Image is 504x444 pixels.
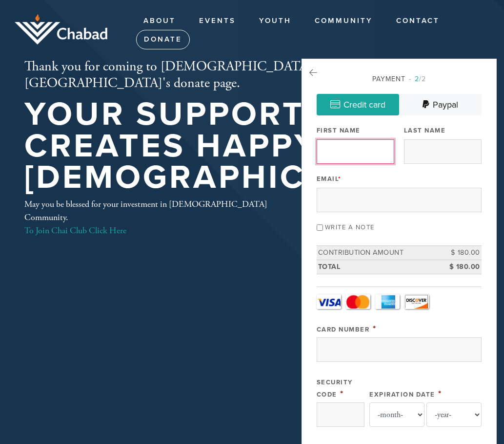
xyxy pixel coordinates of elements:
label: First Name [317,126,361,135]
a: Contact [389,12,447,30]
img: logo_half.png [15,14,107,44]
select: Expiration Date month [369,402,424,427]
h2: Thank you for coming to [DEMOGRAPHIC_DATA][GEOGRAPHIC_DATA]'s donate page. [24,59,443,91]
a: Credit card [317,94,399,115]
label: Email [317,175,342,183]
div: May you be blessed for your investment in [DEMOGRAPHIC_DATA] Community. [24,198,270,237]
a: MasterCard [346,294,370,309]
span: This field is required. [373,323,377,334]
span: This field is required. [438,388,442,399]
select: Expiration Date year [426,402,482,427]
a: To Join Chai Club Click Here [24,225,126,236]
span: This field is required. [338,175,342,183]
label: Expiration Date [369,391,435,399]
a: COMMUNITY [307,12,380,30]
a: Amex [375,294,400,309]
a: Visa [317,294,341,309]
td: $ 180.00 [438,260,482,274]
a: Donate [136,30,190,49]
a: YOUTH [252,12,299,30]
a: Paypal [399,94,482,115]
label: Security Code [317,378,353,399]
h1: Your support creates happy [DEMOGRAPHIC_DATA]! [24,99,443,194]
label: Write a note [325,223,375,231]
td: Contribution Amount [317,246,438,260]
td: $ 180.00 [438,246,482,260]
a: Events [192,12,243,30]
span: 2 [415,75,419,83]
a: Discover [404,294,429,309]
div: Payment [317,74,482,84]
label: Last Name [404,126,446,135]
span: This field is required. [340,388,344,399]
a: About [136,12,183,30]
td: Total [317,260,438,274]
span: /2 [409,75,426,83]
label: Card Number [317,326,370,333]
